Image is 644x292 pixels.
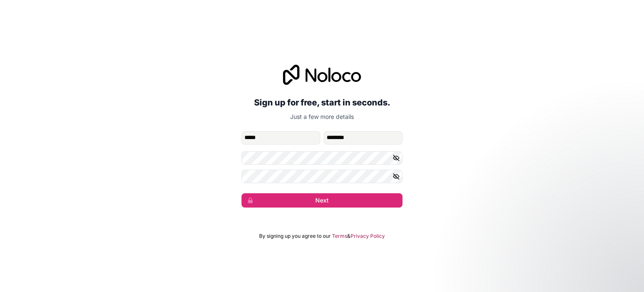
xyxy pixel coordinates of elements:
h2: Sign up for free, start in seconds. [241,95,402,110]
input: family-name [324,131,402,145]
input: given-name [241,131,320,145]
p: Just a few more details [241,113,402,121]
a: Terms [332,233,347,239]
input: Password [241,151,402,165]
span: By signing up you agree to our [259,233,331,239]
iframe: Intercom notifications message [476,229,644,288]
button: Next [241,193,402,208]
a: Privacy Policy [351,233,385,239]
input: Confirm password [241,170,402,183]
span: & [347,233,351,239]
